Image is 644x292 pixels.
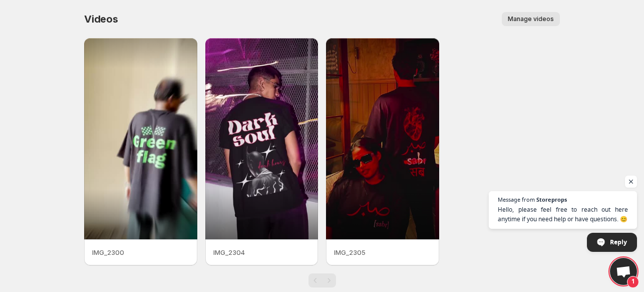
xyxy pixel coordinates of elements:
[536,197,567,202] span: Storeprops
[334,247,431,257] p: IMG_2305
[627,276,639,288] span: 1
[498,197,535,202] span: Message from
[92,247,189,257] p: IMG_2300
[508,15,554,23] span: Manage videos
[498,205,628,224] span: Hello, please feel free to reach out here anytime if you need help or have questions. 😊
[213,247,310,257] p: IMG_2304
[502,12,560,26] button: Manage videos
[610,258,637,285] a: Open chat
[84,13,118,25] span: Videos
[308,273,336,287] nav: Pagination
[610,233,627,251] span: Reply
